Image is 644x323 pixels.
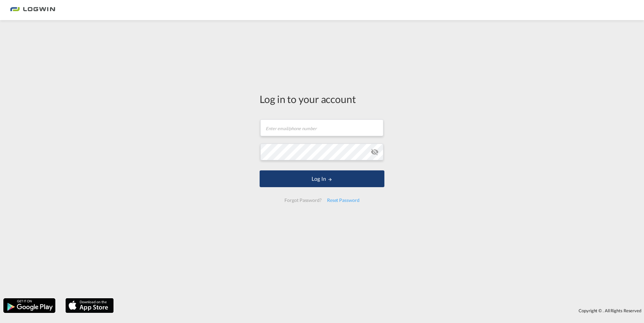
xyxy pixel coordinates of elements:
img: bc73a0e0d8c111efacd525e4c8ad7d32.png [10,3,55,18]
md-icon: icon-eye-off [371,148,379,156]
input: Enter email/phone number [260,119,383,136]
button: LOGIN [260,170,384,187]
div: Log in to your account [260,92,384,106]
div: Forgot Password? [282,194,324,206]
img: apple.png [65,298,114,314]
div: Reset Password [324,194,362,206]
img: google.png [3,298,56,314]
div: Copyright © . All Rights Reserved [117,305,644,316]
